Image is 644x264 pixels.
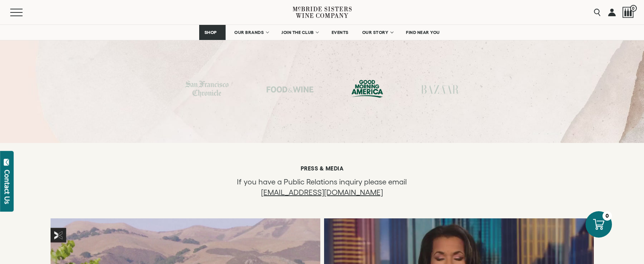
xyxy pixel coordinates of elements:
[261,188,383,196] a: [EMAIL_ADDRESS][DOMAIN_NAME]
[3,170,11,204] div: Contact Us
[216,177,427,198] p: If you have a Public Relations inquiry please email
[204,30,217,35] span: SHOP
[332,30,349,35] span: EVENTS
[96,165,549,172] h6: Press & media
[234,30,264,35] span: OUR BRANDS
[630,5,637,12] span: 0
[199,25,226,40] a: SHOP
[277,25,323,40] a: JOIN THE CLUB
[357,25,398,40] a: OUR STORY
[362,30,389,35] span: OUR STORY
[327,25,354,40] a: EVENTS
[10,9,37,16] button: Mobile Menu Trigger
[401,25,445,40] a: FIND NEAR YOU
[229,25,273,40] a: OUR BRANDS
[603,211,612,221] div: 0
[406,30,440,35] span: FIND NEAR YOU
[281,30,314,35] span: JOIN THE CLUB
